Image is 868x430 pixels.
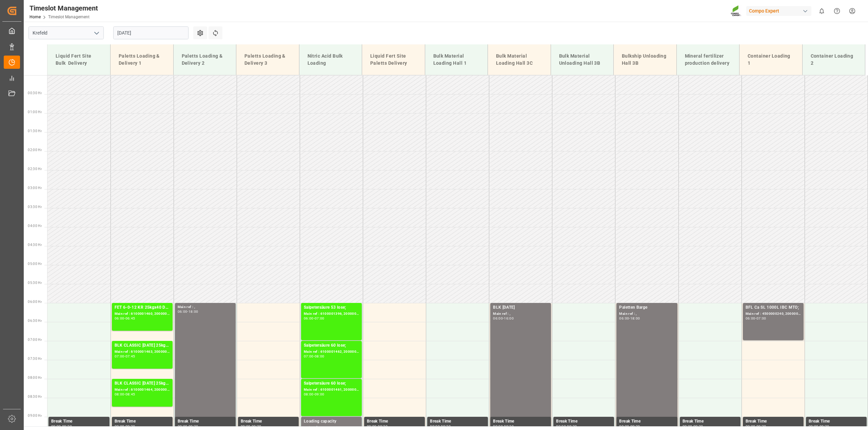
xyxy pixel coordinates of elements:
[61,425,62,428] div: -
[28,319,42,323] span: 06:30 Hr
[304,304,359,311] div: Salpetersäure 53 lose;
[28,376,42,380] span: 08:00 Hr
[314,393,315,396] div: -
[619,418,674,425] div: Break Time
[430,425,440,428] div: 09:00
[91,28,101,38] button: open menu
[493,317,503,320] div: 06:00
[125,425,135,428] div: 09:30
[629,317,630,320] div: -
[62,425,72,428] div: 09:30
[28,110,42,114] span: 01:00 Hr
[746,311,801,317] div: Main ref : 4500000240, 2000000190;
[115,418,170,425] div: Break Time
[630,317,640,320] div: 18:00
[124,355,125,358] div: -
[493,50,545,69] div: Bulk Material Loading Hall 3C
[187,310,188,313] div: -
[28,357,42,361] span: 07:30 Hr
[367,425,377,428] div: 09:00
[51,425,61,428] div: 09:00
[29,15,41,19] a: Home
[113,26,189,39] input: DD.MM.YYYY
[314,317,315,320] div: -
[304,393,314,396] div: 08:00
[124,425,125,428] div: -
[441,425,451,428] div: 09:30
[305,50,357,69] div: Nitric Acid Bulk Loading
[125,317,135,320] div: 06:45
[28,262,42,266] span: 05:00 Hr
[493,304,548,311] div: BLK [DATE]
[567,425,577,428] div: 09:30
[377,425,378,428] div: -
[746,418,801,425] div: Break Time
[809,418,864,425] div: Break Time
[28,414,42,417] span: 09:00 Hr
[189,310,198,313] div: 18:00
[304,355,314,358] div: 07:00
[440,425,441,428] div: -
[746,304,801,311] div: BFL Ca SL 1000L IBC MTO;
[493,425,503,428] div: 09:00
[829,3,845,19] button: Help Center
[28,395,42,398] span: 08:30 Hr
[693,425,703,428] div: 09:30
[252,425,261,428] div: 09:30
[304,311,359,317] div: Main ref : 6100001396, 2000001215;
[619,304,674,311] div: Paletten Barge
[242,50,294,69] div: Paletts Loading & Delivery 3
[566,425,567,428] div: -
[115,387,170,393] div: Main ref : 6100001464, 2000001283;
[115,425,124,428] div: 09:00
[820,425,829,428] div: 09:30
[187,425,188,428] div: -
[124,317,125,320] div: -
[115,311,170,317] div: Main ref : 6100001460, 2000001275;
[315,393,324,396] div: 09:00
[28,129,42,133] span: 01:30 Hr
[178,418,233,425] div: Break Time
[241,418,296,425] div: Break Time
[28,243,42,247] span: 04:30 Hr
[503,425,504,428] div: -
[683,418,738,425] div: Break Time
[178,425,188,428] div: 09:00
[619,317,629,320] div: 06:00
[304,418,359,425] div: Loading capacity
[125,355,135,358] div: 07:45
[304,387,359,393] div: Main ref : 6100001461, 2000001280;
[430,418,485,425] div: Break Time
[692,425,693,428] div: -
[556,50,608,69] div: Bulk Material Unloading Hall 3B
[818,425,820,428] div: -
[51,418,107,425] div: Break Time
[28,167,42,171] span: 02:30 Hr
[746,6,811,16] div: Compo Expert
[746,4,814,17] button: Compo Expert
[556,425,566,428] div: 09:00
[315,317,324,320] div: 07:00
[28,224,42,228] span: 04:00 Hr
[682,50,734,69] div: Mineral fertilizer production delivery
[731,5,742,17] img: Screenshot%202023-09-29%20at%2010.02.21.png_1712312052.png
[125,393,135,396] div: 08:45
[28,186,42,190] span: 03:00 Hr
[503,317,504,320] div: -
[619,311,674,317] div: Main ref : ,
[755,425,756,428] div: -
[504,425,514,428] div: 09:30
[28,26,104,39] input: Type to search/select
[28,91,42,95] span: 00:30 Hr
[630,425,640,428] div: 09:30
[745,50,797,69] div: Container Loading 1
[814,3,829,19] button: show 0 new notifications
[178,310,188,313] div: 06:00
[755,317,756,320] div: -
[28,300,42,304] span: 06:00 Hr
[756,425,766,428] div: 09:30
[619,50,671,69] div: Bulkship Unloading Hall 3B
[809,425,818,428] div: 09:00
[29,3,98,13] div: Timeslot Management
[28,281,42,285] span: 05:30 Hr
